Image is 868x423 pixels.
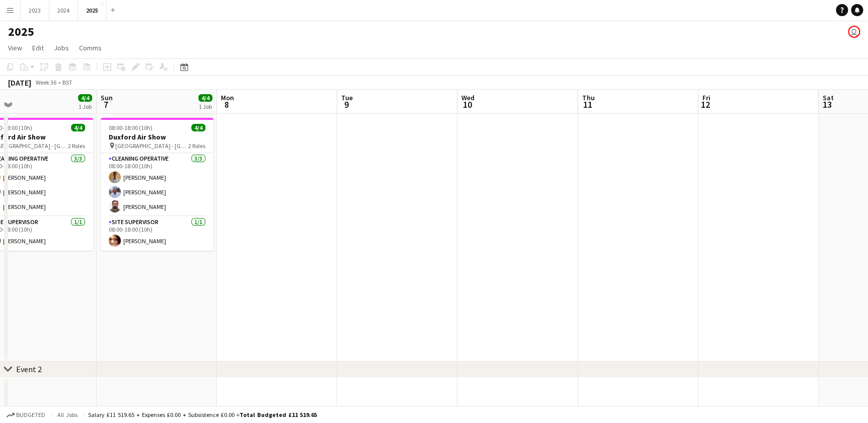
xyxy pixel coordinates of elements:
[101,153,213,217] app-card-role: Cleaning Operative3/308:00-18:00 (10h)[PERSON_NAME][PERSON_NAME][PERSON_NAME]
[115,142,188,150] span: [GEOGRAPHIC_DATA] - [GEOGRAPHIC_DATA]
[848,26,860,38] app-user-avatar: Chris hessey
[240,411,317,418] span: Total Budgeted £11 519.65
[582,93,594,102] span: Thu
[700,99,710,110] span: 12
[50,41,73,54] a: Jobs
[341,93,353,102] span: Tue
[68,142,85,150] span: 2 Roles
[33,79,58,86] span: Week 36
[109,124,152,131] span: 08:00-18:00 (10h)
[4,41,26,54] a: View
[62,79,72,86] div: BST
[78,1,107,20] button: 2025
[219,99,234,110] span: 8
[8,24,34,39] h1: 2025
[702,93,710,102] span: Fri
[5,409,47,420] button: Budgeted
[340,99,353,110] span: 9
[198,94,212,102] span: 4/4
[461,93,475,102] span: Wed
[28,41,48,54] a: Edit
[21,1,49,20] button: 2023
[822,93,833,102] span: Sat
[221,93,234,102] span: Mon
[101,217,213,251] app-card-role: Site Supervisor1/108:00-18:00 (10h)[PERSON_NAME]
[75,41,106,54] a: Comms
[49,1,78,20] button: 2024
[78,94,92,102] span: 4/4
[32,43,44,52] span: Edit
[191,124,205,131] span: 4/4
[79,43,102,52] span: Comms
[8,78,31,88] div: [DATE]
[199,103,212,110] div: 1 Job
[188,142,205,150] span: 2 Roles
[8,43,22,52] span: View
[88,411,317,418] div: Salary £11 519.65 + Expenses £0.00 + Subsistence £0.00 =
[16,411,45,418] span: Budgeted
[821,99,833,110] span: 13
[78,103,92,110] div: 1 Job
[71,124,85,131] span: 4/4
[54,43,69,52] span: Jobs
[101,93,113,102] span: Sun
[101,118,213,251] app-job-card: 08:00-18:00 (10h)4/4Duxford Air Show [GEOGRAPHIC_DATA] - [GEOGRAPHIC_DATA]2 RolesCleaning Operati...
[460,99,475,110] span: 10
[580,99,594,110] span: 11
[99,99,113,110] span: 7
[16,364,42,374] div: Event 2
[55,411,80,418] span: All jobs
[101,132,213,142] h3: Duxford Air Show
